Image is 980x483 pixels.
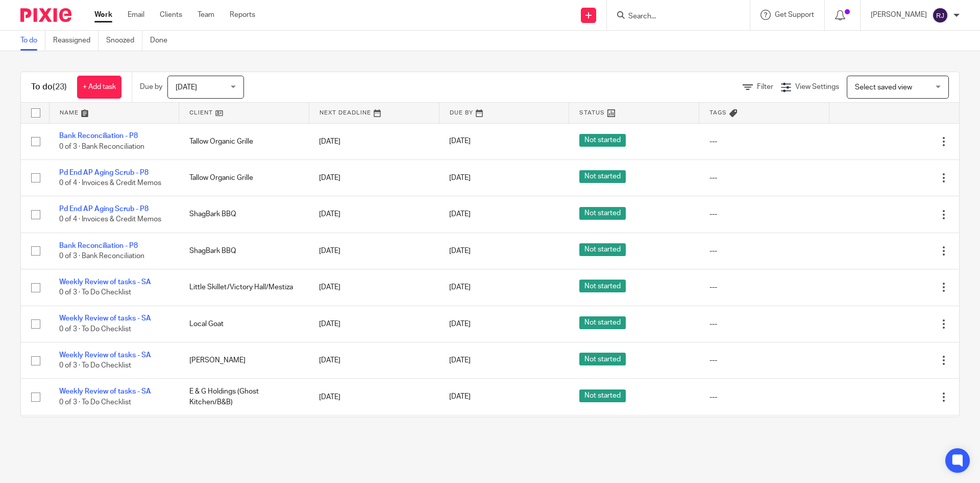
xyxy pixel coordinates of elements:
div: --- [709,246,819,256]
span: Get Support [775,11,814,18]
span: Not started [579,134,626,147]
span: [DATE] [449,320,471,328]
span: 0 of 3 · To Do Checklist [59,399,131,406]
td: [PERSON_NAME] [179,342,309,379]
img: Pixie [20,8,71,22]
img: svg%3E [932,7,948,24]
a: Bank Reconciliation - P8 [59,132,138,140]
td: [DATE] [309,269,439,306]
a: Reassigned [53,31,99,51]
h1: To do [31,82,67,93]
span: [DATE] [449,247,471,255]
td: [PERSON_NAME] LLC - Taco Bell/KFC [179,415,309,451]
span: [DATE] [449,138,471,145]
a: + Add task [77,76,121,99]
span: 0 of 4 · Invoices & Credit Memos [59,179,161,187]
td: [DATE] [309,415,439,451]
span: (23) [53,83,67,91]
td: Tallow Organic Grille [179,123,309,159]
a: Pd End AP Aging Scrub - P8 [59,169,149,176]
td: ShagBark BBQ [179,196,309,233]
a: Weekly Review of tasks - SA [59,315,151,322]
a: Email [128,10,144,20]
span: Not started [579,389,626,402]
span: Not started [579,243,626,256]
div: --- [709,209,819,219]
td: [DATE] [309,159,439,196]
td: E & G Holdings (Ghost Kitchen/B&B) [179,379,309,415]
span: 0 of 3 · Bank Reconciliation [59,143,144,150]
a: Bank Reconciliation - P8 [59,242,138,249]
p: [PERSON_NAME] [871,10,927,20]
span: View Settings [795,83,839,90]
div: --- [709,392,819,402]
a: Work [94,10,112,20]
td: [DATE] [309,306,439,342]
span: Tags [709,110,727,116]
td: [DATE] [309,379,439,415]
a: Snoozed [106,31,142,51]
a: Weekly Review of tasks - SA [59,388,151,395]
input: Search [627,12,719,21]
span: Filter [757,83,773,90]
span: 0 of 4 · Invoices & Credit Memos [59,216,161,223]
span: Not started [579,280,626,292]
span: Select saved view [855,84,912,91]
span: [DATE] [449,211,471,218]
span: Not started [579,170,626,183]
a: Done [150,31,175,51]
td: [DATE] [309,123,439,159]
span: Not started [579,353,626,365]
span: [DATE] [449,394,471,401]
div: --- [709,136,819,147]
td: [DATE] [309,342,439,379]
td: [DATE] [309,233,439,269]
a: Weekly Review of tasks - SA [59,352,151,359]
div: --- [709,282,819,292]
span: 0 of 3 · To Do Checklist [59,326,131,333]
a: To do [20,31,45,51]
span: 0 of 3 · To Do Checklist [59,289,131,296]
span: 0 of 3 · To Do Checklist [59,362,131,369]
span: Not started [579,316,626,329]
a: Reports [230,10,255,20]
span: [DATE] [449,357,471,364]
a: Weekly Review of tasks - SA [59,279,151,286]
a: Clients [160,10,182,20]
td: Tallow Organic Grille [179,159,309,196]
div: --- [709,355,819,365]
td: [DATE] [309,196,439,233]
a: Pd End AP Aging Scrub - P8 [59,205,149,213]
td: ShagBark BBQ [179,233,309,269]
td: Little Skillet/Victory Hall/Mestiza [179,269,309,306]
p: Due by [140,82,162,92]
span: 0 of 3 · Bank Reconciliation [59,252,144,260]
td: Local Goat [179,306,309,342]
a: Team [198,10,214,20]
div: --- [709,319,819,329]
span: [DATE] [176,84,197,91]
span: [DATE] [449,284,471,291]
span: [DATE] [449,174,471,181]
span: Not started [579,207,626,220]
div: --- [709,173,819,183]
